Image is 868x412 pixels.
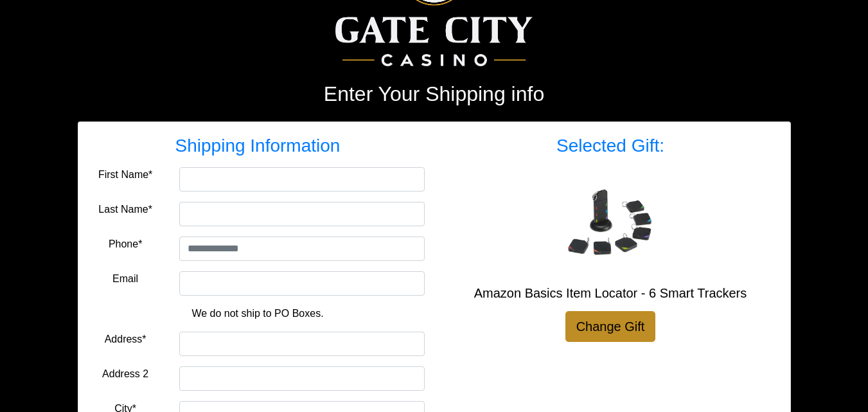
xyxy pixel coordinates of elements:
[98,202,152,217] label: Last Name*
[101,306,415,321] p: We do not ship to PO Boxes.
[102,366,148,382] label: Address 2
[78,82,791,106] h2: Enter Your Shipping info
[98,167,152,183] label: First Name*
[559,172,662,275] img: Amazon Basics Item Locator - 6 Smart Trackers
[444,135,777,157] h3: Selected Gift:
[112,271,138,287] label: Email
[109,237,143,252] label: Phone*
[105,332,146,347] label: Address*
[91,135,425,157] h3: Shipping Information
[444,285,777,301] h5: Amazon Basics Item Locator - 6 Smart Trackers
[565,311,656,342] a: Change Gift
